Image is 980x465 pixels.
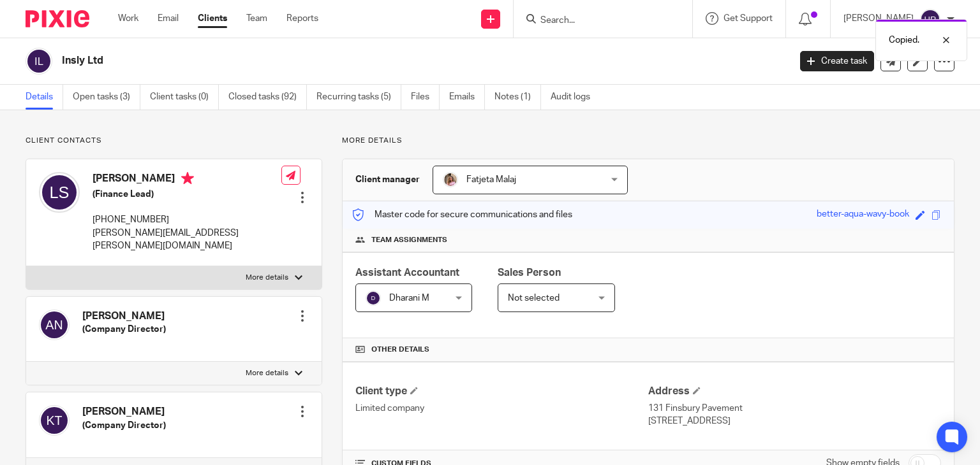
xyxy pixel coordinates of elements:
a: Reports [286,12,318,25]
span: Not selected [508,294,560,303]
img: MicrosoftTeams-image%20(5).png [443,172,458,187]
img: svg%3E [366,290,381,306]
h4: [PERSON_NAME] [82,310,166,323]
a: Client tasks (0) [150,85,219,110]
img: Pixie [26,10,89,27]
a: Create task [800,51,874,71]
p: 131 Finsbury Pavement [648,402,941,415]
img: svg%3E [26,48,52,75]
a: Audit logs [551,85,600,110]
h5: (Company Director) [82,419,166,432]
span: Fatjeta Malaj [466,175,516,184]
p: Master code for secure communications and files [352,208,572,221]
a: Email [158,12,179,25]
h5: (Finance Lead) [93,188,281,201]
h4: [PERSON_NAME] [93,172,281,188]
a: Open tasks (3) [73,85,140,110]
a: Clients [198,12,227,25]
span: Sales Person [498,268,561,278]
img: svg%3E [39,172,80,213]
p: Client contacts [26,136,322,146]
span: Team assignments [371,235,447,245]
span: Other details [371,345,429,355]
span: Assistant Accountant [355,268,459,278]
p: Copied. [889,34,919,46]
p: [PERSON_NAME][EMAIL_ADDRESS][PERSON_NAME][DOMAIN_NAME] [93,227,281,253]
p: More details [342,136,954,146]
h4: [PERSON_NAME] [82,405,166,418]
span: Dharani M [389,294,429,303]
img: svg%3E [920,9,940,29]
a: Work [118,12,138,25]
h5: (Company Director) [82,323,166,336]
h4: Client type [355,385,648,398]
a: Recurring tasks (5) [316,85,401,110]
a: Closed tasks (92) [228,85,307,110]
h3: Client manager [355,173,420,186]
h4: Address [648,385,941,398]
h2: Insly Ltd [62,54,637,68]
i: Primary [181,172,194,185]
div: better-aqua-wavy-book [817,208,909,222]
img: svg%3E [39,405,70,436]
p: Limited company [355,402,648,415]
a: Details [26,85,63,110]
img: svg%3E [39,310,70,340]
p: [STREET_ADDRESS] [648,415,941,427]
a: Notes (1) [494,85,541,110]
a: Files [411,85,440,110]
p: More details [246,273,288,283]
p: More details [246,368,288,378]
a: Emails [449,85,485,110]
p: [PHONE_NUMBER] [93,213,281,226]
a: Team [246,12,267,25]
